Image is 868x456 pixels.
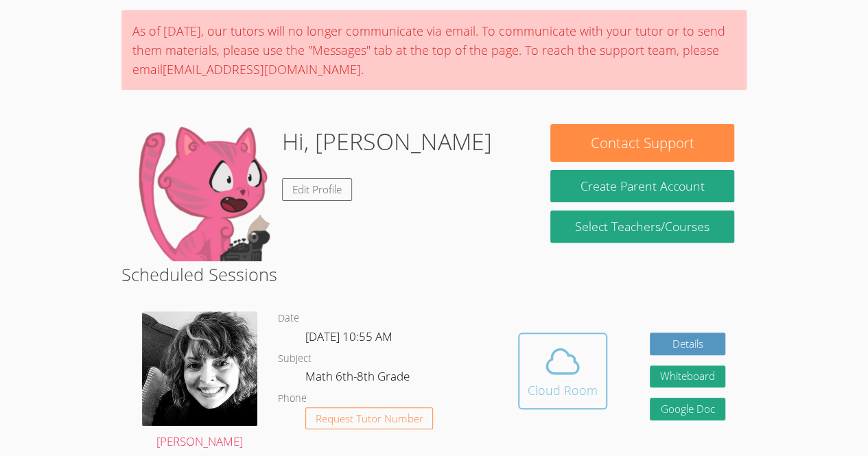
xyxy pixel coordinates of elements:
[316,413,423,424] span: Request Tutor Number
[650,398,725,420] a: Google Doc
[305,328,392,344] span: [DATE] 10:55 AM
[550,124,734,162] button: Contact Support
[134,124,271,261] img: default.png
[650,333,725,355] a: Details
[278,350,312,368] dt: Subject
[282,124,492,159] h1: Hi, [PERSON_NAME]
[142,311,257,426] img: avatar.png
[650,365,725,388] button: Whiteboard
[278,310,299,327] dt: Date
[282,178,352,201] a: Edit Profile
[528,381,598,400] div: Cloud Room
[142,311,257,451] a: [PERSON_NAME]
[121,10,747,90] div: As of [DATE], our tutors will no longer communicate via email. To communicate with your tutor or ...
[121,261,747,287] h2: Scheduled Sessions
[305,367,412,390] dd: Math 6th-8th Grade
[550,170,734,202] button: Create Parent Account
[550,211,734,243] a: Select Teachers/Courses
[518,333,607,409] button: Cloud Room
[305,407,434,430] button: Request Tutor Number
[278,390,307,407] dt: Phone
